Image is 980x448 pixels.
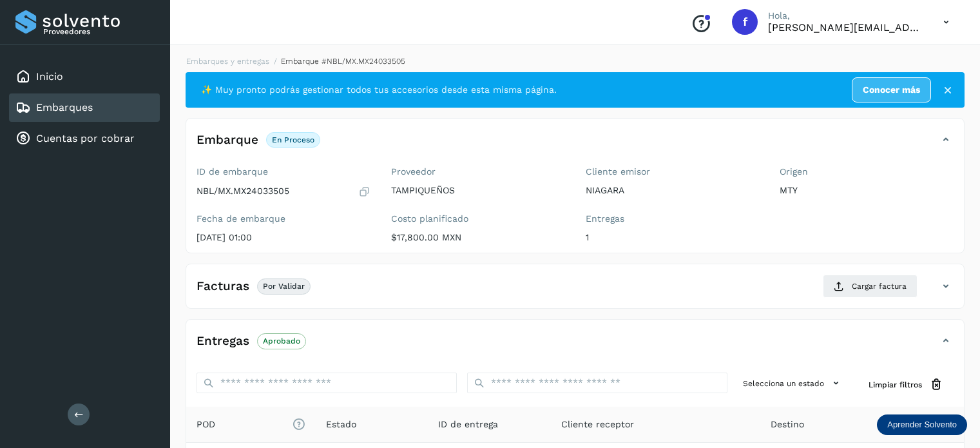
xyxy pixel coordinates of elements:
[197,279,249,294] h4: Facturas
[586,166,760,177] label: Cliente emisor
[391,185,565,196] p: TAMPIQUEÑOS
[391,213,565,224] label: Costo planificado
[186,330,964,362] div: EntregasAprobado
[197,213,370,224] label: Fecha de embarque
[326,418,356,431] span: Estado
[586,185,760,196] p: NIAGARA
[43,27,155,36] p: Proveedores
[561,418,634,431] span: Cliente receptor
[36,101,93,113] a: Embarques
[780,185,954,196] p: MTY
[263,336,300,346] p: Aprobado
[197,232,370,243] p: [DATE] 01:00
[197,166,370,177] label: ID de embarque
[738,373,848,394] button: Selecciona un estado
[197,186,289,197] p: NBL/MX.MX24033505
[201,83,557,97] span: ✨ Muy pronto podrás gestionar todos tus accesorios desde esta misma página.
[9,124,160,153] div: Cuentas por cobrar
[852,280,907,292] span: Cargar factura
[186,275,964,308] div: FacturasPor validarCargar factura
[36,70,63,83] a: Inicio
[887,420,957,430] p: Aprender Solvento
[197,133,258,148] h4: Embarque
[823,275,918,298] button: Cargar factura
[9,63,160,91] div: Inicio
[586,213,760,224] label: Entregas
[9,93,160,122] div: Embarques
[438,418,498,431] span: ID de entrega
[768,21,923,34] p: flor.compean@gruporeyes.com.mx
[36,132,135,144] a: Cuentas por cobrar
[858,373,954,396] button: Limpiar filtros
[768,10,923,21] p: Hola,
[197,418,305,431] span: POD
[852,77,931,102] a: Conocer más
[391,166,565,177] label: Proveedor
[263,282,305,291] p: Por validar
[197,334,249,349] h4: Entregas
[186,129,964,161] div: EmbarqueEn proceso
[780,166,954,177] label: Origen
[771,418,804,431] span: Destino
[272,135,314,144] p: En proceso
[586,232,760,243] p: 1
[186,55,965,67] nav: breadcrumb
[869,379,922,391] span: Limpiar filtros
[281,57,405,66] span: Embarque #NBL/MX.MX24033505
[391,232,565,243] p: $17,800.00 MXN
[186,57,269,66] a: Embarques y entregas
[877,414,967,435] div: Aprender Solvento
